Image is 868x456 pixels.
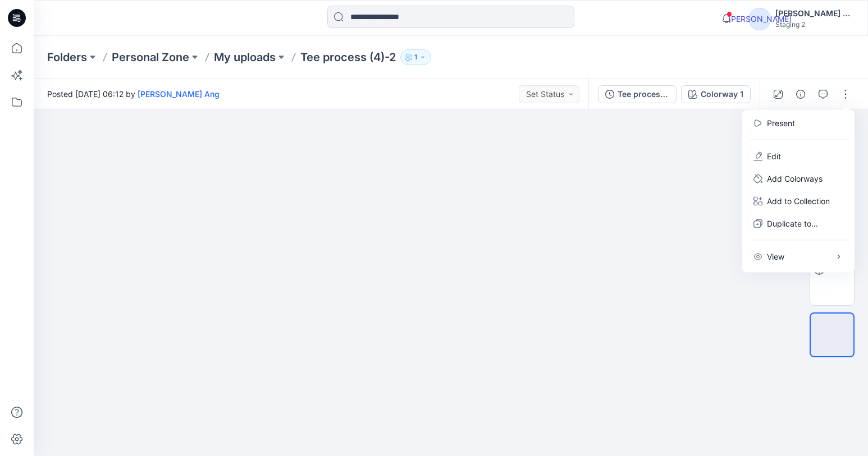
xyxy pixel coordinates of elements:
[775,7,854,20] div: [PERSON_NAME] Ang
[792,85,810,103] button: Details
[767,172,823,186] p: Add Colorways
[767,250,784,264] p: View
[744,246,852,270] button: View
[775,20,854,29] div: Staging 2
[767,117,795,130] a: Present
[767,150,781,163] a: Edit
[618,88,669,100] div: Tee process (4)-2
[214,49,276,65] a: My uploads
[112,49,189,65] a: Personal Zone
[767,195,830,208] p: Add to Collection
[47,49,87,65] a: Folders
[414,50,417,64] p: 1
[748,8,771,30] span: [PERSON_NAME]
[400,49,431,65] button: 1
[681,85,751,103] button: Colorway 1
[526,87,564,101] p: Set Status
[47,88,220,100] span: Posted [DATE] 06:12 by
[138,89,220,99] a: [PERSON_NAME] Ang
[747,190,850,213] button: Add to Collection
[767,217,818,231] p: Duplicate to...
[748,7,854,29] button: [PERSON_NAME][PERSON_NAME] AngStaging 2
[300,49,396,65] p: Tee process (4)-2
[598,85,677,103] button: Tee process (4)-2
[701,88,743,100] div: Colorway 1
